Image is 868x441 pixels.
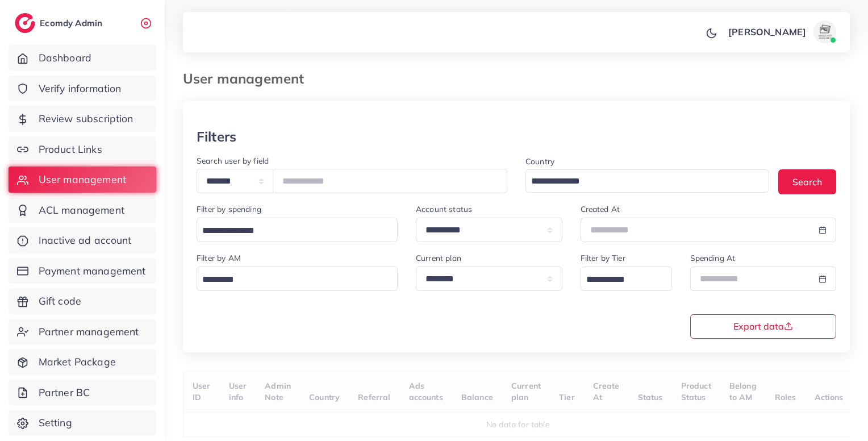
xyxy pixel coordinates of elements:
[416,252,461,264] label: Current plan
[15,13,35,33] img: logo
[39,203,124,218] span: ACL management
[39,324,139,339] span: Partner management
[9,76,156,102] a: Verify information
[722,20,841,43] a: [PERSON_NAME]avatar
[9,380,156,406] a: Partner BC
[525,156,554,167] label: Country
[183,70,313,87] h3: User management
[39,172,126,187] span: User management
[690,314,837,339] button: Export data
[39,264,146,278] span: Payment management
[9,288,156,314] a: Gift code
[39,81,122,96] span: Verify information
[778,169,836,194] button: Search
[198,222,383,240] input: Search for option
[197,218,398,242] div: Search for option
[9,410,156,436] a: Setting
[197,203,261,215] label: Filter by spending
[581,252,625,264] label: Filter by Tier
[39,385,90,400] span: Partner BC
[15,13,105,33] a: logoEcomdy Admin
[416,203,472,215] label: Account status
[39,111,133,126] span: Review subscription
[9,45,156,71] a: Dashboard
[9,106,156,132] a: Review subscription
[728,25,806,39] p: [PERSON_NAME]
[582,271,657,289] input: Search for option
[527,173,754,190] input: Search for option
[39,415,72,430] span: Setting
[813,20,836,43] img: avatar
[39,51,91,65] span: Dashboard
[9,258,156,284] a: Payment management
[581,267,672,291] div: Search for option
[733,322,793,331] span: Export data
[40,18,105,28] h2: Ecomdy Admin
[9,136,156,163] a: Product Links
[197,155,269,167] label: Search user by field
[197,267,398,291] div: Search for option
[39,294,81,309] span: Gift code
[39,142,102,157] span: Product Links
[690,252,736,264] label: Spending At
[9,349,156,375] a: Market Package
[9,319,156,345] a: Partner management
[198,271,383,289] input: Search for option
[9,167,156,193] a: User management
[39,233,132,248] span: Inactive ad account
[9,227,156,253] a: Inactive ad account
[197,252,241,264] label: Filter by AM
[9,197,156,223] a: ACL management
[197,128,236,145] h3: Filters
[39,355,116,369] span: Market Package
[581,203,620,215] label: Created At
[525,169,769,193] div: Search for option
